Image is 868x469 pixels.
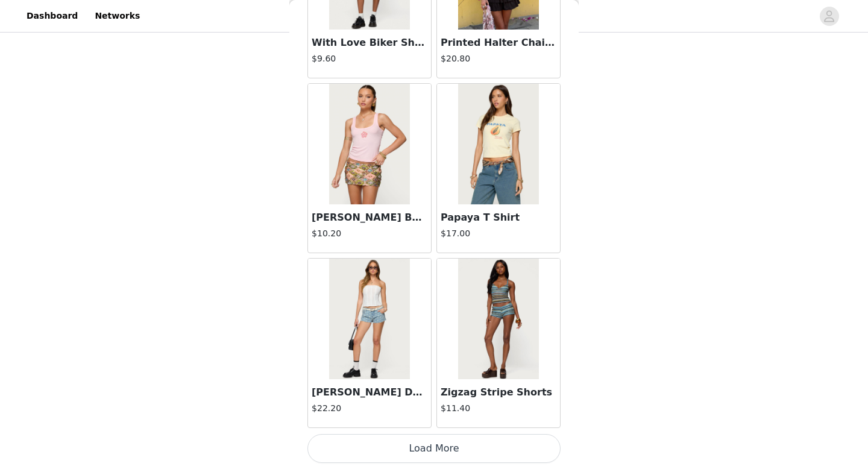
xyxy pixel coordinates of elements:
h4: $9.60 [312,52,427,65]
img: Papaya T Shirt [458,84,538,204]
img: Josie Polka Dot Denim Shorts [329,259,409,379]
h4: $22.20 [312,402,427,415]
h3: [PERSON_NAME] Dot Denim Shorts [312,385,427,400]
h3: Zigzag Stripe Shorts [441,385,556,400]
img: Steffy Beaded Flower Ribbed Top [329,84,409,204]
button: Load More [307,434,561,463]
a: Dashboard [19,2,85,30]
a: Networks [87,2,147,30]
h4: $17.00 [441,227,556,240]
img: Zigzag Stripe Shorts [458,259,538,379]
h3: [PERSON_NAME] Beaded Flower Ribbed Top [312,210,427,225]
h4: $20.80 [441,52,556,65]
h3: With Love Biker Shorts [312,36,427,50]
h3: Papaya T Shirt [441,210,556,225]
h3: Printed Halter Chain Cowl Neck Top [441,36,556,50]
div: avatar [823,7,835,26]
h4: $11.40 [441,402,556,415]
h4: $10.20 [312,227,427,240]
